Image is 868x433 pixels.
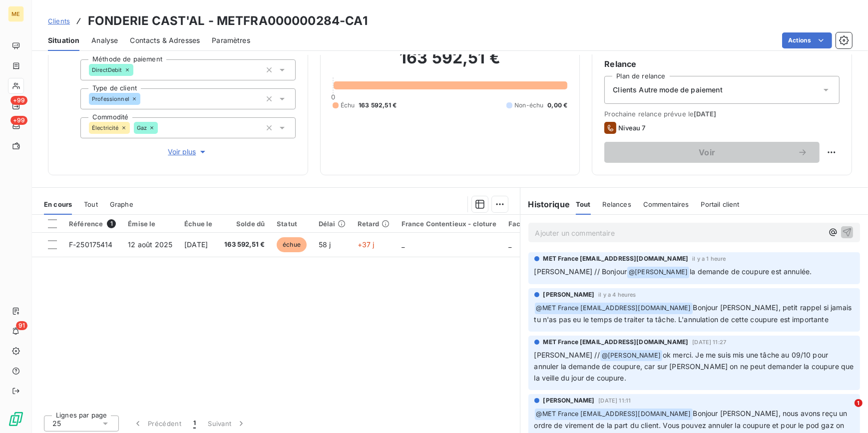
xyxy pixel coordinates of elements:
span: 0 [331,93,335,101]
div: Retard [358,220,390,228]
span: [DATE] 11:27 [692,339,726,345]
h6: Relance [604,58,840,70]
input: Ajouter une valeur [133,65,141,74]
div: Émise le [128,220,172,228]
span: échue [277,237,307,252]
span: MET France [EMAIL_ADDRESS][DOMAIN_NAME] [543,338,689,347]
span: +37 j [358,240,375,249]
button: Actions [782,32,832,48]
span: Niveau 7 [618,124,645,132]
span: @ [PERSON_NAME] [600,350,662,362]
span: @ [PERSON_NAME] [627,267,689,278]
input: Ajouter une valeur [158,123,166,132]
span: Voir plus [168,147,208,157]
span: Portail client [701,200,740,208]
span: 163 592,51 € [359,101,397,110]
span: 1 [855,399,863,407]
div: France Contentieux - cloture [402,220,496,228]
span: Tout [84,200,98,208]
span: +99 [10,96,27,105]
span: Bonjour [PERSON_NAME], petit rappel si jamais tu n'as pas eu le temps de traiter ta tâche. L'annu... [534,303,854,324]
span: @ MET France [EMAIL_ADDRESS][DOMAIN_NAME] [535,409,693,420]
span: [PERSON_NAME] [543,290,595,299]
div: Solde dû [224,220,265,228]
span: Non-échu [514,101,543,110]
input: Ajouter une valeur [140,94,148,103]
h2: 163 592,51 € [333,48,568,78]
span: Gaz [137,125,147,131]
div: Statut [277,220,307,228]
span: Contacts & Adresses [130,35,200,45]
iframe: Intercom live chat [834,399,858,423]
span: [PERSON_NAME] // Bonjour [534,267,627,276]
span: 12 août 2025 [128,240,172,249]
div: Facture / Echéancier [508,220,577,228]
img: Logo LeanPay [8,411,24,427]
span: MET France [EMAIL_ADDRESS][DOMAIN_NAME] [543,254,689,263]
span: 58 j [319,240,331,249]
span: [DATE] 11:11 [598,398,631,404]
span: 1 [193,419,196,429]
span: [PERSON_NAME] [543,396,595,405]
button: Voir plus [80,146,296,157]
span: Relances [603,200,631,208]
span: DirectDebit [92,67,122,73]
span: En cours [44,200,72,208]
span: il y a 4 heures [598,292,636,298]
button: Voir [604,142,820,163]
h3: FONDERIE CAST'AL - METFRA000000284-CA1 [88,12,368,30]
span: [PERSON_NAME] // [534,351,600,359]
a: Clients [48,16,70,26]
span: F-250175414 [69,240,113,249]
span: 0,00 € [547,101,567,110]
span: @ MET France [EMAIL_ADDRESS][DOMAIN_NAME] [535,303,693,314]
span: Prochaine relance prévue le [604,110,840,118]
div: Échue le [184,220,212,228]
div: Délai [319,220,346,228]
span: Voir [616,148,798,156]
span: Graphe [110,200,133,208]
span: +99 [10,116,27,125]
span: 163 592,51 € [224,240,265,250]
span: _ [402,240,405,249]
span: Commentaires [643,200,689,208]
span: Professionnel [92,96,129,102]
span: ok merci. Je me suis mis une tâche au 09/10 pour annuler la demande de coupure, car sur [PERSON_N... [534,351,856,383]
span: [DATE] [694,110,716,118]
span: Échu [341,101,355,110]
span: Tout [576,200,591,208]
span: la demande de coupure est annulée. [690,267,812,276]
span: il y a 1 heure [692,256,726,262]
span: 1 [107,219,116,228]
span: Clients Autre mode de paiement [613,85,723,95]
span: 91 [16,321,27,330]
span: Paramètres [212,35,250,45]
span: Situation [48,35,79,45]
div: ME [8,6,24,22]
span: Électricité [92,125,119,131]
span: 25 [52,419,61,429]
span: [DATE] [184,240,208,249]
span: Analyse [91,35,118,45]
span: Clients [48,17,70,25]
h6: Historique [520,198,570,210]
span: _ [508,240,511,249]
div: Référence [69,219,116,228]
